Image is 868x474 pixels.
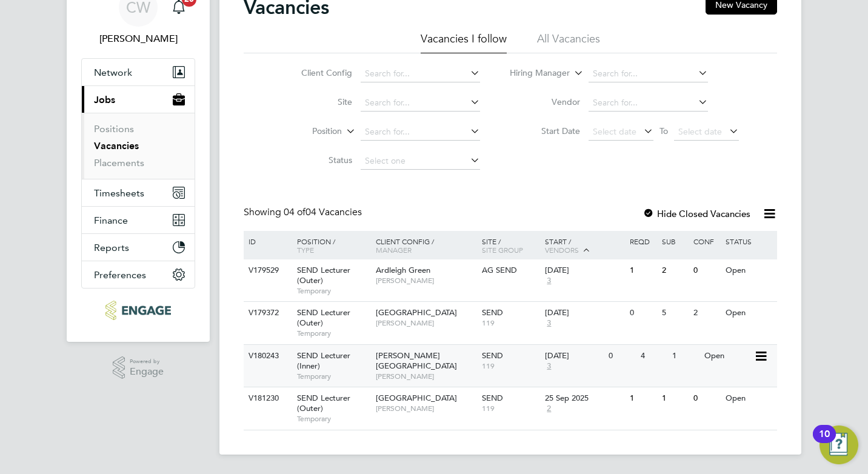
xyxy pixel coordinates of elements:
[690,302,722,324] div: 2
[678,126,722,137] span: Select date
[297,393,350,413] span: SEND Lecturer (Outer)
[297,286,370,296] span: Temporary
[245,231,288,252] div: ID
[545,351,603,361] div: [DATE]
[284,206,362,218] span: 04 Vacancies
[537,32,600,53] li: All Vacancies
[500,67,570,79] label: Hiring Manager
[94,242,129,253] span: Reports
[282,155,352,165] label: Status
[245,259,288,282] div: V179529
[482,318,539,328] span: 119
[94,140,139,152] a: Vacancies
[82,234,195,261] button: Reports
[482,245,523,255] span: Site Group
[482,307,503,318] span: SEND
[282,96,352,107] label: Site
[545,245,579,255] span: Vendors
[545,404,553,414] span: 2
[361,124,480,141] input: Search for...
[288,231,373,260] div: Position /
[130,356,164,367] span: Powered by
[376,404,476,413] span: [PERSON_NAME]
[820,426,858,464] button: Open Resource Center, 10 new notifications
[130,367,164,377] span: Engage
[723,387,775,410] div: Open
[482,361,539,371] span: 119
[723,231,775,252] div: Status
[82,86,195,113] button: Jobs
[510,96,580,107] label: Vendor
[373,231,479,260] div: Client Config /
[669,345,701,367] div: 1
[376,307,457,318] span: [GEOGRAPHIC_DATA]
[297,350,350,371] span: SEND Lecturer (Inner)
[113,356,164,379] a: Powered byEngage
[659,387,690,410] div: 1
[376,318,476,328] span: [PERSON_NAME]
[105,301,170,320] img: ncclondon-logo-retina.png
[82,113,195,179] div: Jobs
[244,206,364,219] div: Showing
[81,301,195,320] a: Go to home page
[542,231,627,261] div: Start /
[659,302,690,324] div: 5
[297,245,314,255] span: Type
[545,361,553,372] span: 3
[606,345,637,367] div: 0
[482,350,503,361] span: SEND
[245,387,288,410] div: V181230
[82,207,195,233] button: Finance
[627,302,658,324] div: 0
[479,231,542,260] div: Site /
[94,187,144,199] span: Timesheets
[94,269,146,281] span: Preferences
[627,387,658,410] div: 1
[376,393,457,403] span: [GEOGRAPHIC_DATA]
[819,434,830,450] div: 10
[627,259,658,282] div: 1
[297,265,350,285] span: SEND Lecturer (Outer)
[545,276,553,286] span: 3
[723,259,775,282] div: Open
[361,95,480,112] input: Search for...
[659,259,690,282] div: 2
[94,215,128,226] span: Finance
[659,231,690,252] div: Sub
[297,414,370,424] span: Temporary
[589,65,708,82] input: Search for...
[94,94,115,105] span: Jobs
[284,206,305,218] span: 04 of
[272,125,342,138] label: Position
[297,329,370,338] span: Temporary
[482,404,539,413] span: 119
[643,208,750,219] label: Hide Closed Vacancies
[245,345,288,367] div: V180243
[589,95,708,112] input: Search for...
[545,265,624,276] div: [DATE]
[297,372,370,381] span: Temporary
[82,179,195,206] button: Timesheets
[297,307,350,328] span: SEND Lecturer (Outer)
[361,65,480,82] input: Search for...
[282,67,352,78] label: Client Config
[545,318,553,329] span: 3
[376,276,476,285] span: [PERSON_NAME]
[593,126,636,137] span: Select date
[421,32,507,53] li: Vacancies I follow
[376,265,430,275] span: Ardleigh Green
[81,32,195,46] span: Clair Windsor
[545,393,624,404] div: 25 Sep 2025
[656,123,672,139] span: To
[376,372,476,381] span: [PERSON_NAME]
[482,393,503,403] span: SEND
[245,302,288,324] div: V179372
[82,261,195,288] button: Preferences
[82,59,195,85] button: Network
[376,245,412,255] span: Manager
[361,153,480,170] input: Select one
[690,259,722,282] div: 0
[690,387,722,410] div: 0
[376,350,457,371] span: [PERSON_NAME][GEOGRAPHIC_DATA]
[545,308,624,318] div: [DATE]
